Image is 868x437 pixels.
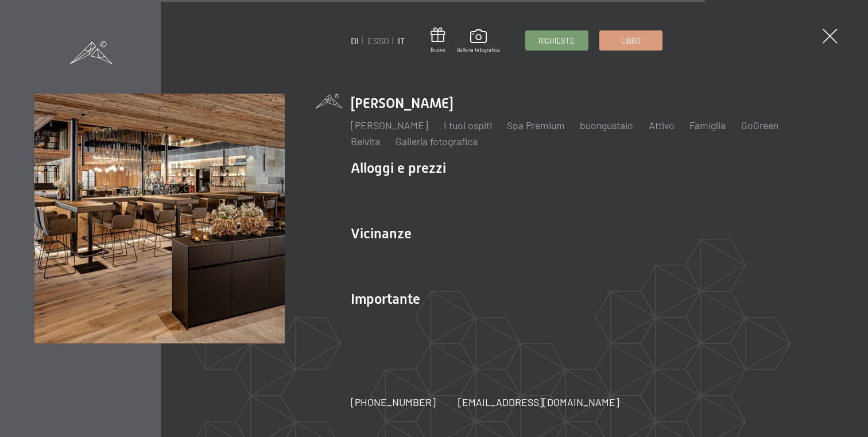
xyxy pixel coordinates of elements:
[741,119,778,132] a: GoGreen
[538,36,575,45] font: Richieste
[351,395,436,409] a: [PHONE_NUMBER]
[507,119,565,132] a: Spa Premium
[689,119,726,132] a: Famiglia
[444,119,492,132] a: I tuoi ospiti
[351,135,380,148] a: Belvita
[396,135,478,148] a: Galleria fotografica
[600,31,662,50] a: Libro
[457,29,500,53] a: Galleria fotografica
[398,35,405,46] a: IT
[351,35,359,46] a: DI
[431,28,445,53] a: Buono
[458,396,619,408] font: [EMAIL_ADDRESS][DOMAIN_NAME]
[526,31,588,50] a: Richieste
[431,47,445,53] font: Buono
[621,36,641,45] font: Libro
[351,396,436,408] font: [PHONE_NUMBER]
[457,47,500,53] font: Galleria fotografica
[458,395,619,409] a: [EMAIL_ADDRESS][DOMAIN_NAME]
[580,119,633,132] a: buongustaio
[351,119,428,132] a: [PERSON_NAME]
[367,35,389,46] a: ESSO
[649,119,675,132] a: Attivo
